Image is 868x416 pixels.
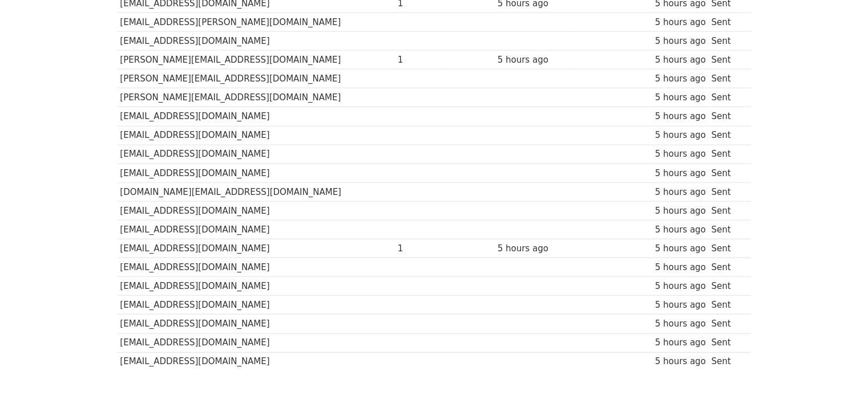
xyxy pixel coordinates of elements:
div: 5 hours ago [498,54,572,67]
td: [EMAIL_ADDRESS][DOMAIN_NAME] [118,32,395,51]
td: Sent [708,315,745,333]
div: 5 hours ago [655,16,705,29]
td: [EMAIL_ADDRESS][DOMAIN_NAME] [118,258,395,277]
td: [EMAIL_ADDRESS][PERSON_NAME][DOMAIN_NAME] [118,13,395,31]
div: 5 hours ago [655,223,705,236]
td: [PERSON_NAME][EMAIL_ADDRESS][DOMAIN_NAME] [118,70,395,88]
div: 5 hours ago [655,54,705,67]
td: [PERSON_NAME][EMAIL_ADDRESS][DOMAIN_NAME] [118,51,395,70]
td: [PERSON_NAME][EMAIL_ADDRESS][DOMAIN_NAME] [118,88,395,107]
td: [EMAIL_ADDRESS][DOMAIN_NAME] [118,352,395,371]
td: [EMAIL_ADDRESS][DOMAIN_NAME] [118,126,395,145]
div: 5 hours ago [498,242,572,255]
td: [EMAIL_ADDRESS][DOMAIN_NAME] [118,315,395,333]
div: 5 hours ago [655,336,705,349]
td: Sent [708,221,745,239]
div: 5 hours ago [655,72,705,85]
td: Sent [708,333,745,352]
td: Sent [708,126,745,145]
div: 5 hours ago [655,299,705,312]
td: Sent [708,164,745,182]
td: [EMAIL_ADDRESS][DOMAIN_NAME] [118,296,395,315]
td: Sent [708,352,745,371]
td: [EMAIL_ADDRESS][DOMAIN_NAME] [118,145,395,164]
div: 5 hours ago [655,186,705,199]
iframe: Chat Widget [811,361,868,416]
div: 5 hours ago [655,261,705,274]
td: Sent [708,107,745,126]
td: [EMAIL_ADDRESS][DOMAIN_NAME] [118,201,395,220]
div: 5 hours ago [655,91,705,104]
td: Sent [708,296,745,315]
td: Sent [708,145,745,164]
td: Sent [708,51,745,70]
td: [EMAIL_ADDRESS][DOMAIN_NAME] [118,333,395,352]
td: [EMAIL_ADDRESS][DOMAIN_NAME] [118,164,395,182]
td: Sent [708,201,745,220]
div: 5 hours ago [655,242,705,255]
div: 1 [398,242,443,255]
td: Sent [708,182,745,201]
div: 5 hours ago [655,280,705,293]
td: Sent [708,88,745,107]
td: Sent [708,70,745,88]
div: 5 hours ago [655,355,705,368]
td: Sent [708,277,745,296]
div: 5 hours ago [655,148,705,161]
td: [EMAIL_ADDRESS][DOMAIN_NAME] [118,107,395,126]
td: Sent [708,239,745,258]
div: 5 hours ago [655,317,705,331]
div: 1 [398,54,443,67]
div: 5 hours ago [655,35,705,48]
td: [EMAIL_ADDRESS][DOMAIN_NAME] [118,221,395,239]
td: Sent [708,13,745,31]
td: [DOMAIN_NAME][EMAIL_ADDRESS][DOMAIN_NAME] [118,182,395,201]
div: 5 hours ago [655,205,705,218]
td: [EMAIL_ADDRESS][DOMAIN_NAME] [118,277,395,296]
div: 5 hours ago [655,167,705,180]
td: Sent [708,258,745,277]
div: 5 hours ago [655,110,705,123]
td: [EMAIL_ADDRESS][DOMAIN_NAME] [118,239,395,258]
div: 5 hours ago [655,129,705,142]
td: Sent [708,32,745,51]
